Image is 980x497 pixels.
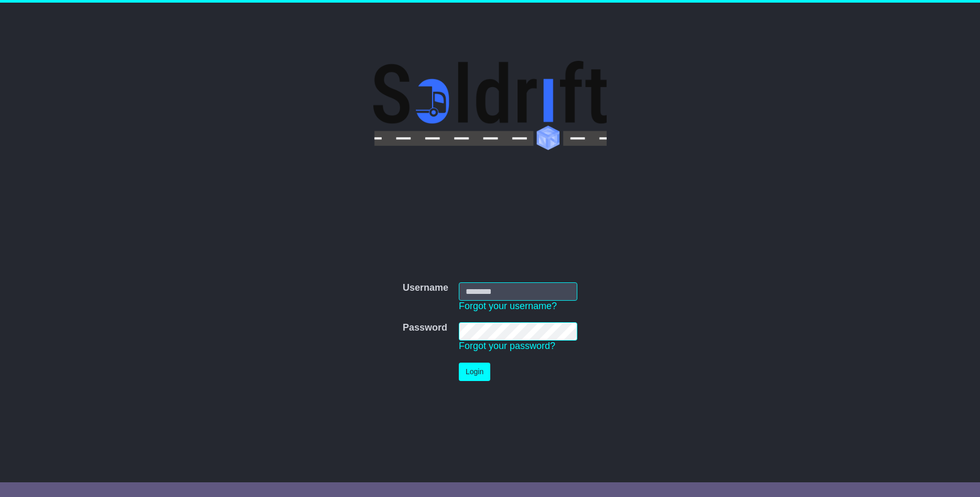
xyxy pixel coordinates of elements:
a: Forgot your username? [459,301,557,311]
a: Forgot your password? [459,341,555,351]
button: Login [459,363,490,381]
img: Soldrift Pty Ltd [373,61,607,150]
label: Password [403,322,447,334]
label: Username [403,282,448,294]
